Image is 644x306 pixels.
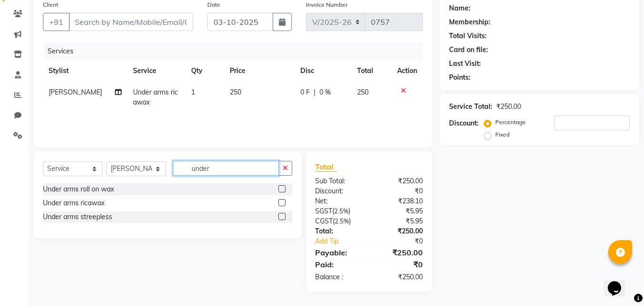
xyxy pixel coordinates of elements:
[315,217,333,225] span: CGST
[43,198,104,208] div: Under arms ricawax
[315,207,332,215] span: SGST
[369,226,430,236] div: ₹250.00
[319,87,331,97] span: 0 %
[308,186,369,196] div: Discount:
[308,196,369,206] div: Net:
[127,60,185,82] th: Service
[308,216,369,226] div: ( )
[369,272,430,282] div: ₹250.00
[207,0,220,9] label: Date
[306,0,348,9] label: Invoice Number
[351,60,392,82] th: Total
[449,31,487,41] div: Total Visits:
[308,247,369,258] div: Payable:
[43,60,127,82] th: Stylist
[185,60,224,82] th: Qty
[173,161,279,176] input: Search or Scan
[315,162,337,172] span: Total
[43,184,114,194] div: Under arms roll on wax
[334,207,348,215] span: 2.5%
[496,102,521,112] div: ₹250.00
[369,176,430,186] div: ₹250.00
[449,118,479,128] div: Discount:
[449,17,491,27] div: Membership:
[308,206,369,216] div: ( )
[449,59,481,69] div: Last Visit:
[224,60,295,82] th: Price
[369,216,430,226] div: ₹5.95
[43,212,112,222] div: Under arms streepless
[369,196,430,206] div: ₹238.10
[449,73,470,83] div: Points:
[69,13,193,31] input: Search by Name/Mobile/Email/Code
[230,88,241,96] span: 250
[495,118,526,127] label: Percentage
[449,3,470,13] div: Name:
[369,186,430,196] div: ₹0
[369,247,430,258] div: ₹250.00
[308,259,369,270] div: Paid:
[604,268,634,296] iframe: chat widget
[191,88,195,96] span: 1
[369,206,430,216] div: ₹5.95
[43,13,70,31] button: +91
[43,0,58,9] label: Client
[391,60,423,82] th: Action
[449,45,488,55] div: Card on file:
[295,60,351,82] th: Disc
[49,88,102,96] span: [PERSON_NAME]
[495,130,510,139] label: Fixed
[369,259,430,270] div: ₹0
[133,88,178,106] span: Under arms ricawax
[357,88,368,96] span: 250
[335,217,349,225] span: 2.5%
[308,176,369,186] div: Sub Total:
[44,42,430,60] div: Services
[300,87,310,97] span: 0 F
[308,236,379,246] a: Add Tip
[308,272,369,282] div: Balance :
[308,226,369,236] div: Total:
[449,102,492,112] div: Service Total:
[379,236,430,246] div: ₹0
[314,87,316,97] span: |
